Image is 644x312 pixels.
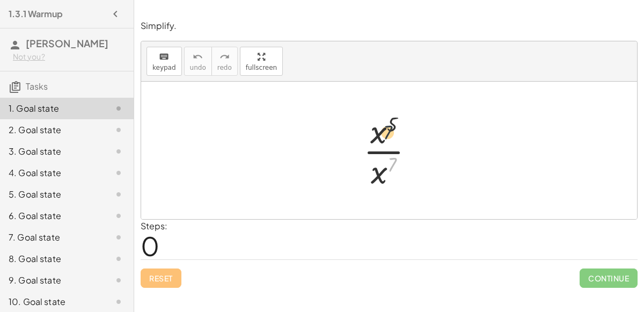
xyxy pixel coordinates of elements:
[217,64,232,71] span: redo
[246,64,277,71] span: fullscreen
[112,231,125,244] i: Task not started.
[112,102,125,115] i: Task not started.
[112,209,125,222] i: Task not started.
[26,81,48,92] span: Tasks
[112,166,125,179] i: Task not started.
[141,229,159,262] span: 0
[9,209,95,222] div: 6. Goal state
[211,47,238,76] button: redoredo
[112,274,125,287] i: Task not started.
[9,252,95,265] div: 8. Goal state
[112,252,125,265] i: Task not started.
[112,124,125,136] i: Task not started.
[9,274,95,287] div: 9. Goal state
[9,102,95,115] div: 1. Goal state
[152,64,176,71] span: keypad
[219,50,230,63] i: redo
[190,64,206,71] span: undo
[147,47,182,76] button: keyboardkeypad
[112,145,125,158] i: Task not started.
[141,20,638,32] p: Simplify.
[240,47,283,76] button: fullscreen
[26,37,108,49] span: [PERSON_NAME]
[141,220,167,231] label: Steps:
[9,124,95,136] div: 2. Goal state
[9,166,95,179] div: 4. Goal state
[9,295,95,308] div: 10. Goal state
[112,188,125,201] i: Task not started.
[9,231,95,244] div: 7. Goal state
[184,47,212,76] button: undoundo
[9,188,95,201] div: 5. Goal state
[159,50,169,63] i: keyboard
[193,50,203,63] i: undo
[13,52,125,62] div: Not you?
[9,145,95,158] div: 3. Goal state
[9,8,63,20] h4: 1.3.1 Warmup
[112,295,125,308] i: Task not started.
